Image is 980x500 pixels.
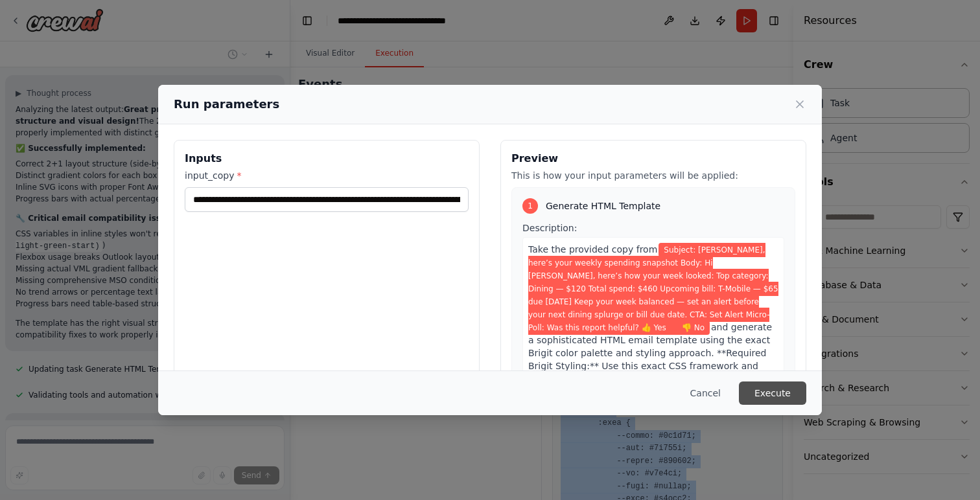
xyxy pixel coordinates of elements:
[185,169,469,182] label: input_copy
[546,199,660,212] span: Generate HTML Template
[528,322,772,384] span: and generate a sophisticated HTML email template using the exact Brigit color palette and styling...
[522,198,538,214] div: 1
[739,381,806,405] button: Execute
[528,243,778,335] span: Variable: input_copy
[511,151,795,166] h3: Preview
[528,244,657,255] span: Take the provided copy from
[174,95,279,113] h2: Run parameters
[511,169,795,182] p: This is how your input parameters will be applied:
[185,151,469,166] h3: Inputs
[680,381,731,405] button: Cancel
[522,223,577,233] span: Description:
